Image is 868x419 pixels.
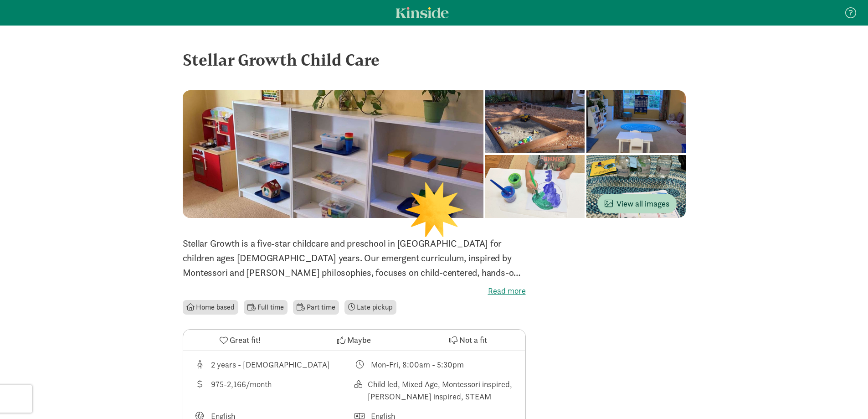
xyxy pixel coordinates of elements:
li: Full time [244,300,288,315]
p: Stellar Growth is a five-star childcare and preschool in [GEOGRAPHIC_DATA] for children ages [DEM... [183,236,526,280]
div: Child led, Mixed Age, Montessori inspired, [PERSON_NAME] inspired, STEAM [368,378,514,403]
li: Part time [293,300,339,315]
div: 975-2,166/month [211,378,272,403]
button: Maybe [297,330,411,351]
span: Not a fit [459,334,487,346]
span: Great fit! [230,334,261,346]
div: Class schedule [354,358,514,371]
div: Age range for children that this provider cares for [194,358,354,371]
a: Kinside [395,7,449,18]
label: Read more [183,285,526,296]
div: Stellar Growth Child Care [183,47,686,72]
div: Mon-Fri, 8:00am - 5:30pm [371,358,464,371]
li: Late pickup [344,300,396,315]
button: Not a fit [411,330,525,351]
button: Great fit! [183,330,297,351]
div: Average tuition for this program [194,378,354,403]
span: View all images [605,197,669,210]
span: Maybe [347,334,371,346]
div: 2 years - [DEMOGRAPHIC_DATA] [211,358,330,371]
button: View all images [597,194,677,213]
li: Home based [183,300,238,315]
div: This provider's education philosophy [354,378,514,403]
